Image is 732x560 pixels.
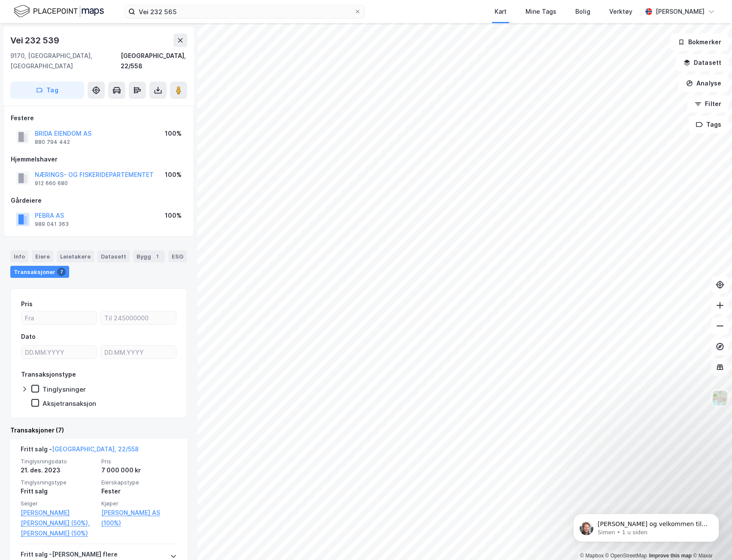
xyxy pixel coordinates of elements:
[21,458,96,465] span: Tinglysningsdato
[609,6,632,17] div: Verktøy
[101,311,176,324] input: Til 245000000
[121,51,187,71] div: [GEOGRAPHIC_DATA], 22/558
[133,250,165,262] div: Bygg
[168,250,187,262] div: ESG
[11,195,187,206] div: Gårdeiere
[101,486,177,496] div: Fester
[21,444,139,458] div: Fritt salg -
[560,496,732,556] iframe: Intercom notifications melding
[101,458,177,465] span: Pris
[35,221,69,228] div: 989 041 363
[21,486,96,496] div: Fritt salg
[21,311,97,324] input: Fra
[101,465,177,475] div: 7 000 000 kr
[57,268,66,276] div: 7
[712,390,728,406] img: Z
[97,250,130,262] div: Datasett
[101,500,177,507] span: Kjøper
[35,180,68,187] div: 912 660 680
[11,154,187,164] div: Hjemmelshaver
[135,5,354,18] input: Søk på adresse, matrikkel, gårdeiere, leietakere eller personer
[10,33,61,47] div: Vei 232 539
[656,6,705,17] div: [PERSON_NAME]
[32,250,53,262] div: Eiere
[21,299,33,309] div: Pris
[21,500,96,507] span: Selger
[671,33,729,51] button: Bokmerker
[21,479,96,486] span: Tinglysningstype
[10,266,69,278] div: Transaksjoner
[165,170,182,180] div: 100%
[495,6,507,17] div: Kart
[101,479,177,486] span: Eierskapstype
[153,252,161,261] div: 1
[43,399,96,408] div: Aksjetransaksjon
[10,51,121,71] div: 9170, [GEOGRAPHIC_DATA], [GEOGRAPHIC_DATA]
[35,139,70,146] div: 880 794 442
[101,508,177,528] a: [PERSON_NAME] AS (100%)
[605,553,647,559] a: OpenStreetMap
[165,128,182,139] div: 100%
[575,6,590,17] div: Bolig
[43,385,86,393] div: Tinglysninger
[649,553,692,559] a: Improve this map
[52,445,139,453] a: [GEOGRAPHIC_DATA], 22/558
[101,346,176,359] input: DD.MM.YYYY
[21,332,36,342] div: Dato
[21,508,96,528] a: [PERSON_NAME] [PERSON_NAME] (50%),
[11,113,187,123] div: Festere
[676,54,729,71] button: Datasett
[10,82,84,99] button: Tag
[165,210,182,221] div: 100%
[10,250,28,262] div: Info
[21,528,96,539] a: [PERSON_NAME] (50%)
[679,75,729,92] button: Analyse
[21,369,76,380] div: Transaksjonstype
[14,4,104,19] img: logo.f888ab2527a4732fd821a326f86c7f29.svg
[689,116,729,133] button: Tags
[687,95,729,113] button: Filter
[525,6,556,17] div: Mine Tags
[21,465,96,475] div: 21. des. 2023
[580,553,604,559] a: Mapbox
[10,425,187,435] div: Transaksjoner (7)
[21,346,97,359] input: DD.MM.YYYY
[57,250,94,262] div: Leietakere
